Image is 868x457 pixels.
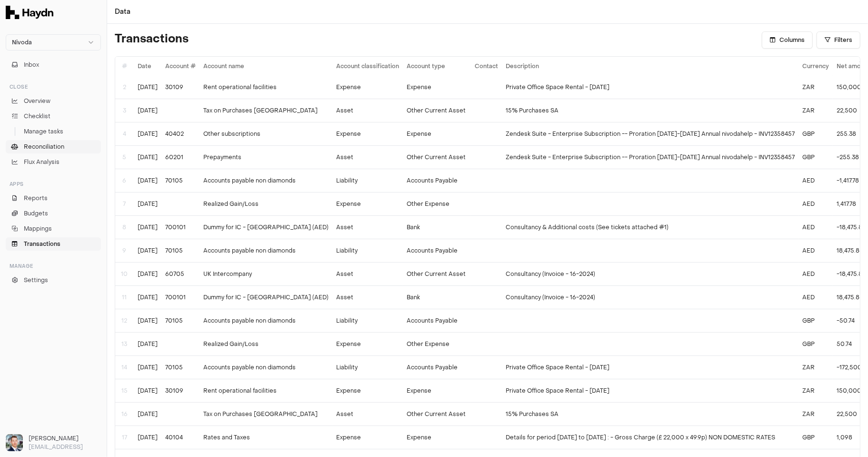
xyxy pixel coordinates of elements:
[24,276,48,284] span: Settings
[200,75,332,99] td: Rent operational facilities
[407,62,445,70] span: Account type
[203,62,244,70] span: Account name
[502,426,798,449] td: Details for period [DATE] to [DATE] : - Gross Charge (£ 22,000 x 49.9p) NON DOMESTIC RATES
[6,58,101,71] button: Inbox
[332,215,403,239] td: Asset
[161,285,200,309] td: 700101
[332,355,403,379] td: Liability
[134,145,161,169] td: [DATE]
[332,122,403,145] td: Expense
[798,332,833,355] td: GBP
[332,426,403,449] td: Expense
[403,285,471,309] td: Bank
[200,99,332,122] td: Tax on Purchases [GEOGRAPHIC_DATA]
[115,31,189,49] h1: Transactions
[161,122,200,145] td: 40402
[6,125,101,138] a: Manage tasks
[817,31,860,49] button: Filters
[200,262,332,285] td: UK Intercompany
[502,122,798,145] td: Zendesk Suite - Enterprise Subscription -- Proration [DATE]-[DATE] Annual nivodahelp - INV12358457
[115,332,134,355] td: 13
[134,309,161,332] td: [DATE]
[403,122,471,145] td: Expense
[134,192,161,215] td: [DATE]
[134,426,161,449] td: [DATE]
[403,239,471,262] td: Accounts Payable
[200,355,332,379] td: Accounts payable non diamonds
[200,402,332,426] td: Tax on Purchases [GEOGRAPHIC_DATA]
[6,237,101,251] a: Transactions
[6,192,101,205] a: Reports
[134,262,161,285] td: [DATE]
[200,192,332,215] td: Realized Gain/Loss
[332,169,403,192] td: Liability
[134,75,161,99] td: [DATE]
[6,6,53,19] img: Haydn Logo
[332,239,403,262] td: Liability
[6,110,101,123] a: Checklist
[24,158,60,166] span: Flux Analysis
[200,215,332,239] td: Dummy for IC - [GEOGRAPHIC_DATA] (AED)
[24,127,63,136] span: Manage tasks
[502,402,798,426] td: 15% Purchases SA
[336,62,399,70] span: Account classification
[200,379,332,402] td: Rent operational facilities
[6,155,101,169] a: Flux Analysis
[161,75,200,99] td: 30109
[6,176,101,192] div: Apps
[12,39,32,46] span: Nivoda
[332,309,403,332] td: Liability
[115,355,134,379] td: 14
[24,224,52,233] span: Mappings
[115,99,134,122] td: 3
[200,332,332,355] td: Realized Gain/Loss
[200,309,332,332] td: Accounts payable non diamonds
[798,169,833,192] td: AED
[200,426,332,449] td: Rates and Taxes
[6,79,101,94] div: Close
[502,75,798,99] td: Private Office Space Rental - [DATE]
[200,239,332,262] td: Accounts payable non diamonds
[134,239,161,262] td: [DATE]
[332,75,403,99] td: Expense
[161,379,200,402] td: 30109
[134,402,161,426] td: [DATE]
[798,192,833,215] td: AED
[798,426,833,449] td: GBP
[332,402,403,426] td: Asset
[165,62,196,70] span: Account #
[502,262,798,285] td: Consultancy (Invoice - 16-2024)
[115,75,134,99] td: 2
[6,34,101,51] button: Nivoda
[6,274,101,287] a: Settings
[134,122,161,145] td: [DATE]
[134,379,161,402] td: [DATE]
[798,122,833,145] td: GBP
[115,7,130,17] a: Data
[134,169,161,192] td: [DATE]
[6,207,101,220] a: Budgets
[115,145,134,169] td: 5
[332,379,403,402] td: Expense
[798,355,833,379] td: ZAR
[134,285,161,309] td: [DATE]
[798,239,833,262] td: AED
[798,99,833,122] td: ZAR
[134,355,161,379] td: [DATE]
[798,75,833,99] td: ZAR
[115,309,134,332] td: 12
[403,169,471,192] td: Accounts Payable
[798,215,833,239] td: AED
[798,262,833,285] td: AED
[161,309,200,332] td: 70105
[403,355,471,379] td: Accounts Payable
[115,122,134,145] td: 4
[24,209,48,218] span: Budgets
[161,355,200,379] td: 70105
[161,145,200,169] td: 60201
[115,239,134,262] td: 9
[115,262,134,285] td: 10
[200,169,332,192] td: Accounts payable non diamonds
[403,402,471,426] td: Other Current Asset
[403,379,471,402] td: Expense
